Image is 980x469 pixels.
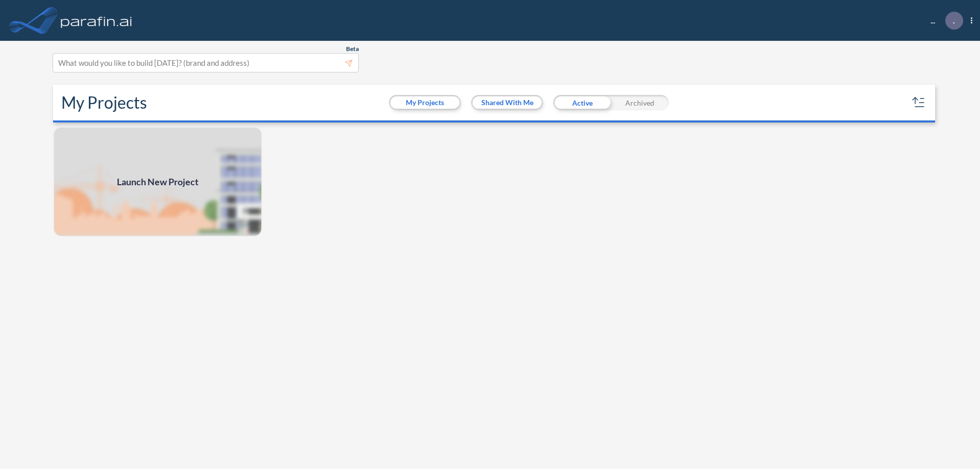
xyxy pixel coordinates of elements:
[117,175,199,189] span: Launch New Project
[911,94,927,111] button: sort
[59,10,134,31] img: logo
[61,93,147,112] h2: My Projects
[53,127,262,237] img: add
[953,16,955,25] p: .
[553,95,611,110] div: Active
[611,95,669,110] div: Archived
[390,96,459,109] button: My Projects
[915,12,972,30] div: ...
[346,45,359,53] span: Beta
[53,127,262,237] a: Launch New Project
[473,96,542,109] button: Shared With Me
